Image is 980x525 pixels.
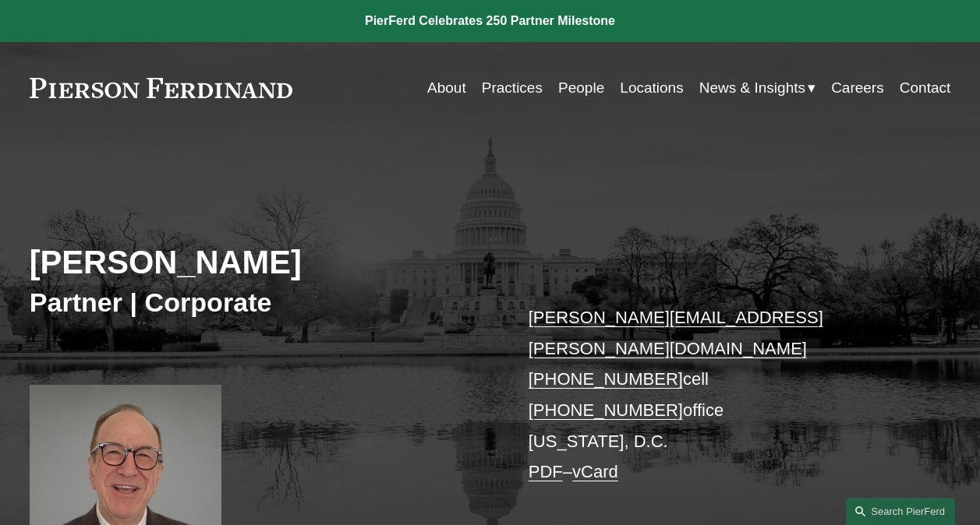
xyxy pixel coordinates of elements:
[30,286,490,319] h3: Partner | Corporate
[699,75,805,101] span: News & Insights
[572,462,618,481] a: vCard
[900,73,950,103] a: Contact
[427,73,466,103] a: About
[529,308,823,358] a: [PERSON_NAME][EMAIL_ADDRESS][PERSON_NAME][DOMAIN_NAME]
[846,498,955,525] a: Search this site
[558,73,604,103] a: People
[529,400,683,420] a: [PHONE_NUMBER]
[482,73,543,103] a: Practices
[529,462,563,481] a: PDF
[620,73,683,103] a: Locations
[831,73,884,103] a: Careers
[529,369,683,389] a: [PHONE_NUMBER]
[529,302,912,488] p: cell office [US_STATE], D.C. –
[30,243,490,282] h2: [PERSON_NAME]
[699,73,815,103] a: folder dropdown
